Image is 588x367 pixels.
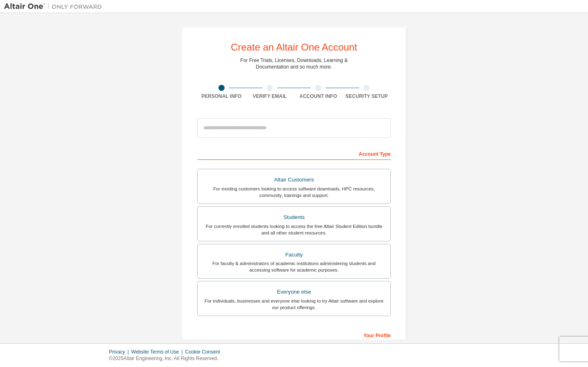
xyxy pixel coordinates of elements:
div: Everyone else [203,286,385,298]
div: Verify Email [246,93,294,99]
div: For faculty & administrators of academic institutions administering students and accessing softwa... [203,260,385,273]
div: Account Info [294,93,343,99]
div: Students [203,212,385,223]
img: Altair One [4,2,106,11]
div: Faculty [203,249,385,261]
div: For existing customers looking to access software downloads, HPC resources, community, trainings ... [203,186,385,199]
div: Security Setup [343,93,391,99]
div: For individuals, businesses and everyone else looking to try Altair software and explore our prod... [203,298,385,311]
div: Your Profile [197,328,391,341]
div: Personal Info [197,93,246,99]
div: For currently enrolled students looking to access the free Altair Student Edition bundle and all ... [203,223,385,236]
div: Privacy [109,349,131,355]
div: For Free Trials, Licenses, Downloads, Learning & Documentation and so much more. [241,57,348,70]
div: Create an Altair One Account [231,42,357,52]
div: Website Terms of Use [131,349,185,355]
p: © 2025 Altair Engineering, Inc. All Rights Reserved. [109,355,225,362]
div: Account Type [197,147,391,160]
div: Cookie Consent [185,349,225,355]
div: Altair Customers [203,174,385,186]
